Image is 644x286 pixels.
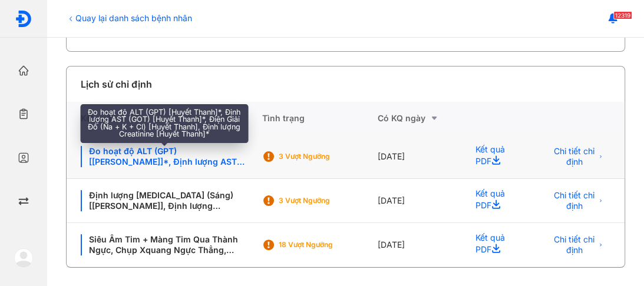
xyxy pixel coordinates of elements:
[553,146,596,167] span: Chi tiết chỉ định
[278,196,372,205] div: 3 Vượt ngưỡng
[461,223,531,267] div: Kết quả PDF
[553,234,596,255] span: Chi tiết chỉ định
[67,102,262,135] div: Kết quả
[278,152,372,161] div: 3 Vượt ngưỡng
[553,190,596,211] span: Chi tiết chỉ định
[377,135,461,179] div: [DATE]
[15,10,32,28] img: logo
[81,234,247,255] div: Siêu Âm Tim + Màng Tim Qua Thành Ngực, Chụp Xquang Ngực Thẳng, Định lượng AST (GOT) [Huyết Thanh]...
[262,102,377,135] div: Tình trạng
[546,147,610,166] button: Chi tiết chỉ định
[461,135,531,179] div: Kết quả PDF
[81,77,152,91] div: Lịch sử chỉ định
[377,111,461,125] div: Có KQ ngày
[81,146,247,167] div: Đo hoạt độ ALT (GPT) [[PERSON_NAME]]*, Định lượng AST (GOT) [[PERSON_NAME]]*, Điện Giải Đồ (Na + ...
[461,179,531,223] div: Kết quả PDF
[377,179,461,223] div: [DATE]
[613,11,632,19] span: 12319
[66,12,192,24] div: Quay lại danh sách bệnh nhân
[14,248,33,267] img: logo
[546,191,610,210] button: Chi tiết chỉ định
[377,223,461,267] div: [DATE]
[81,190,247,211] div: Định lượng [MEDICAL_DATA] (Sáng) [[PERSON_NAME]], Định lượng [MEDICAL_DATA] [Máu toàn phần]
[546,235,610,254] button: Chi tiết chỉ định
[278,240,372,250] div: 18 Vượt ngưỡng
